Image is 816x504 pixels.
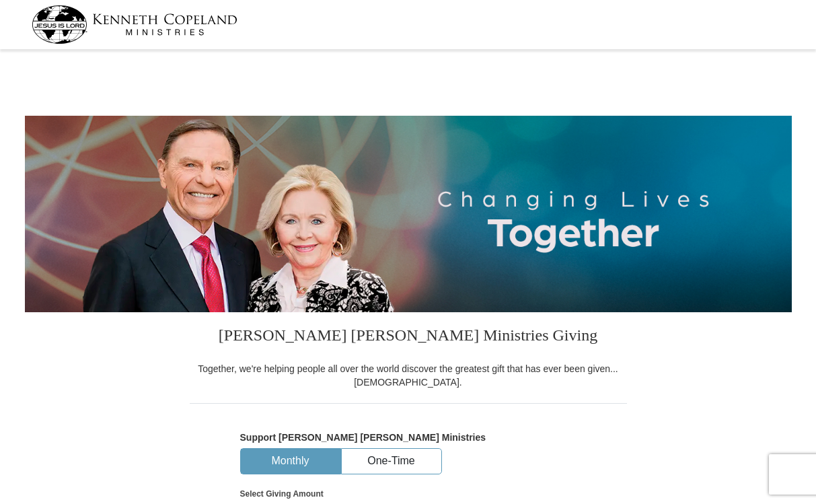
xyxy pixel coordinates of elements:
[342,449,441,474] button: One-Time
[240,489,324,499] strong: Select Giving Amount
[32,5,237,44] img: kcm-header-logo.svg
[240,432,577,443] h5: Support [PERSON_NAME] [PERSON_NAME] Ministries
[190,362,627,389] div: Together, we're helping people all over the world discover the greatest gift that has ever been g...
[190,312,627,362] h3: [PERSON_NAME] [PERSON_NAME] Ministries Giving
[241,449,340,474] button: Monthly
